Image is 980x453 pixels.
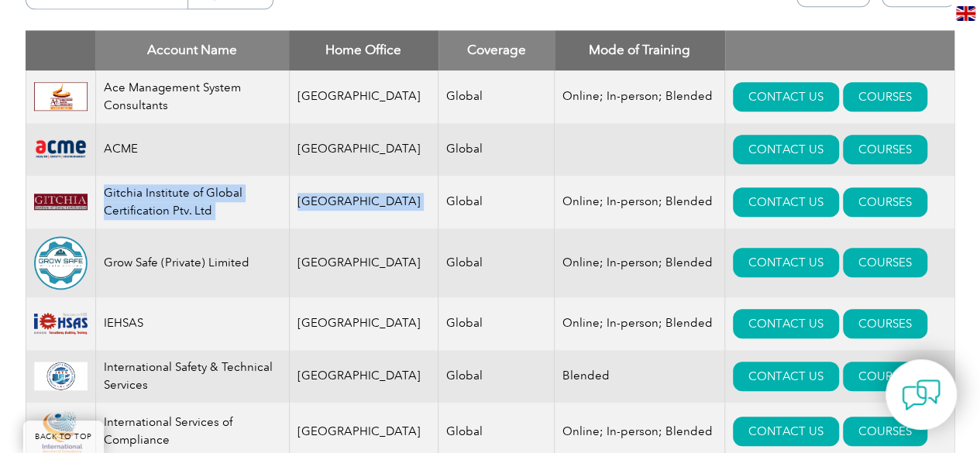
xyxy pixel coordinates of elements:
[34,410,88,453] img: 6b4695af-5fa9-ee11-be37-00224893a058-logo.png
[289,350,438,403] td: [GEOGRAPHIC_DATA]
[438,350,555,403] td: Global
[438,297,555,350] td: Global
[34,309,88,338] img: d1ae17d9-8e6d-ee11-9ae6-000d3ae1a86f-logo.png
[289,176,438,228] td: [GEOGRAPHIC_DATA]
[34,82,88,112] img: 306afd3c-0a77-ee11-8179-000d3ae1ac14-logo.jpg
[733,135,839,164] a: CONTACT US
[733,248,839,277] a: CONTACT US
[289,30,438,70] th: Home Office: activate to sort column ascending
[555,70,725,123] td: Online; In-person; Blended
[438,228,555,297] td: Global
[95,176,289,228] td: Gitchia Institute of Global Certification Ptv. Ltd
[95,297,289,350] td: IEHSAS
[843,82,927,112] a: COURSES
[95,30,289,70] th: Account Name: activate to sort column descending
[289,228,438,297] td: [GEOGRAPHIC_DATA]
[843,309,927,338] a: COURSES
[843,248,927,277] a: COURSES
[733,309,839,338] a: CONTACT US
[843,135,927,164] a: COURSES
[438,30,555,70] th: Coverage: activate to sort column ascending
[725,30,954,70] th: : activate to sort column ascending
[733,362,839,391] a: CONTACT US
[95,70,289,123] td: Ace Management System Consultants
[843,417,927,446] a: COURSES
[34,194,88,211] img: c8bed0e6-59d5-ee11-904c-002248931104-logo.png
[902,376,940,414] img: contact-chat.png
[555,30,725,70] th: Mode of Training: activate to sort column ascending
[555,228,725,297] td: Online; In-person; Blended
[843,362,927,391] a: COURSES
[555,176,725,228] td: Online; In-person; Blended
[733,82,839,112] a: CONTACT US
[289,123,438,176] td: [GEOGRAPHIC_DATA]
[34,138,88,160] img: 0f03f964-e57c-ec11-8d20-002248158ec2-logo.png
[95,123,289,176] td: ACME
[34,362,88,391] img: 0d58a1d0-3c89-ec11-8d20-0022481579a4-logo.png
[843,187,927,217] a: COURSES
[34,236,88,290] img: 135759db-fb26-f011-8c4d-00224895b3bc-logo.png
[733,187,839,217] a: CONTACT US
[733,417,839,446] a: CONTACT US
[438,70,555,123] td: Global
[555,297,725,350] td: Online; In-person; Blended
[438,123,555,176] td: Global
[289,297,438,350] td: [GEOGRAPHIC_DATA]
[23,420,104,453] a: BACK TO TOP
[555,350,725,403] td: Blended
[95,350,289,403] td: International Safety & Technical Services
[289,70,438,123] td: [GEOGRAPHIC_DATA]
[956,6,975,21] img: en
[438,176,555,228] td: Global
[95,228,289,297] td: Grow Safe (Private) Limited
